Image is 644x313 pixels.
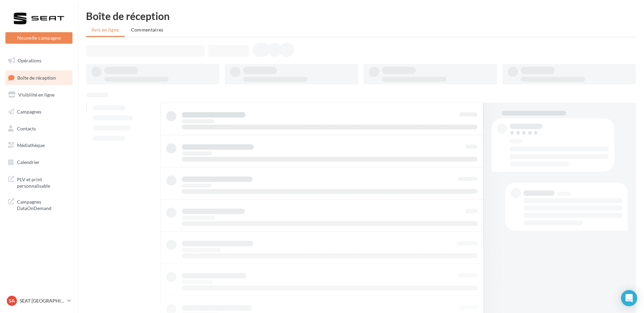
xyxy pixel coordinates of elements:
[5,32,72,44] button: Nouvelle campagne
[621,290,637,306] div: Open Intercom Messenger
[4,138,74,152] a: Médiathèque
[4,70,74,85] a: Boîte de réception
[4,122,74,136] a: Contacts
[131,27,164,33] span: Commentaires
[17,159,40,165] span: Calendrier
[5,294,72,307] a: SA SEAT [GEOGRAPHIC_DATA]
[9,297,15,304] span: SA
[4,54,74,68] a: Opérations
[17,109,41,114] span: Campagnes
[4,105,74,119] a: Campagnes
[18,58,41,63] span: Opérations
[17,125,36,131] span: Contacts
[20,297,65,304] p: SEAT [GEOGRAPHIC_DATA]
[4,194,74,214] a: Campagnes DataOnDemand
[17,142,45,148] span: Médiathèque
[18,92,55,98] span: Visibilité en ligne
[17,175,70,189] span: PLV et print personnalisable
[4,88,74,102] a: Visibilité en ligne
[17,75,56,80] span: Boîte de réception
[4,155,74,169] a: Calendrier
[4,172,74,192] a: PLV et print personnalisable
[86,11,636,21] div: Boîte de réception
[17,197,70,212] span: Campagnes DataOnDemand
